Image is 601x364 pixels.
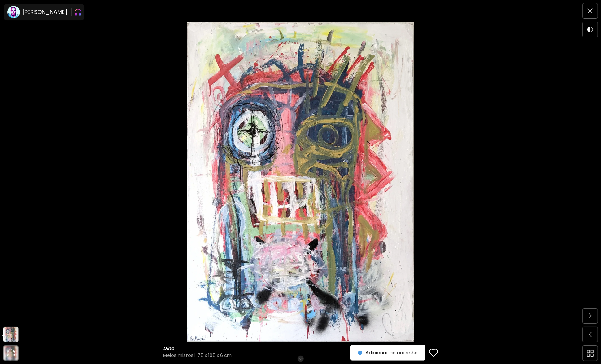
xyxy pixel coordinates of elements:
img: Gradient Icon [74,7,82,17]
h6: Dino [163,345,176,352]
div: animation [6,348,16,358]
h6: [PERSON_NAME] [22,8,68,16]
span: Adicionar ao carrinho [358,349,418,357]
button: favorites [425,344,442,361]
button: pauseOutline IconGradient Icon [74,7,82,17]
img: favorites [429,348,438,357]
button: Adicionar ao carrinho [350,345,425,361]
h4: Meios mistos | 75 x 105 x 6 cm [163,352,371,358]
